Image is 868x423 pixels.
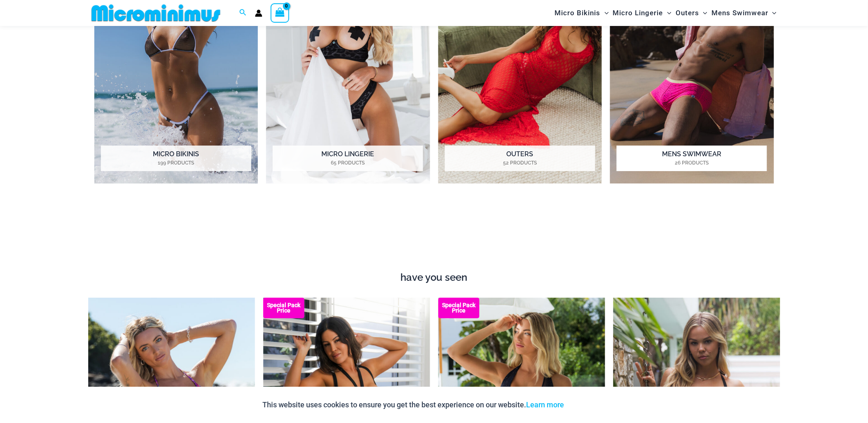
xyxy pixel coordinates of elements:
span: Menu Toggle [768,2,777,23]
a: OutersMenu ToggleMenu Toggle [674,2,709,23]
mark: 52 Products [445,159,595,167]
b: Special Pack Price [263,303,304,313]
b: Special Pack Price [438,303,480,313]
a: Account icon link [255,9,262,17]
a: Micro LingerieMenu ToggleMenu Toggle [611,2,674,23]
nav: Site Navigation [552,1,780,25]
h2: Outers [445,146,595,171]
span: Micro Bikinis [555,2,601,23]
mark: 26 Products [617,159,767,167]
mark: 199 Products [101,159,251,167]
span: Outers [676,2,699,23]
span: Mens Swimwear [711,2,768,23]
h2: Micro Lingerie [273,146,423,171]
a: Micro BikinisMenu ToggleMenu Toggle [553,2,611,23]
button: Accept [571,395,606,415]
span: Menu Toggle [663,2,671,23]
a: Search icon link [239,8,247,18]
p: This website uses cookies to ensure you get the best experience on our website. [263,399,564,411]
h2: Micro Bikinis [101,146,251,171]
span: Micro Lingerie [613,2,663,23]
span: Menu Toggle [699,2,707,23]
h4: have you seen [88,272,780,284]
a: Learn more [526,400,564,409]
img: MM SHOP LOGO FLAT [88,4,224,22]
a: View Shopping Cart, empty [271,3,290,22]
a: Mens SwimwearMenu ToggleMenu Toggle [709,2,779,23]
iframe: TrustedSite Certified [94,205,774,267]
mark: 65 Products [273,159,423,167]
h2: Mens Swimwear [617,146,767,171]
span: Menu Toggle [601,2,609,23]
